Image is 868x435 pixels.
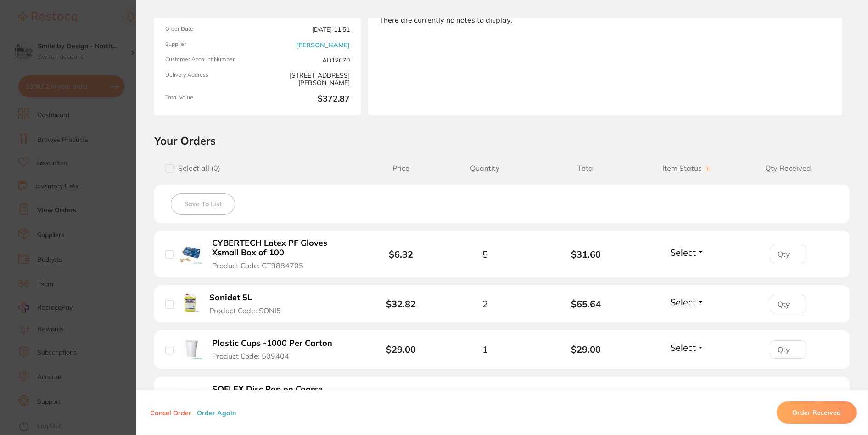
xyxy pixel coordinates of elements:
b: SOFLEX Disc Pop on Coarse Orange 1/2" 12.7mm Pack of 85 [212,384,351,403]
input: Qty [770,340,806,359]
span: Quantity [435,164,536,173]
span: Select [670,342,696,353]
span: Item Status [637,164,738,173]
img: Plastic Cups -1000 Per Carton [180,338,202,360]
button: CYBERTECH Latex PF Gloves Xsmall Box of 100 Product Code: CT9884705 [209,238,353,270]
button: Order Received [777,401,857,424]
span: Select [670,247,696,258]
button: Plastic Cups -1000 Per Carton Product Code: 509404 [209,338,342,361]
button: Select [667,247,707,258]
b: $31.60 [536,249,637,260]
span: Total Value [165,94,254,104]
span: 2 [482,299,488,309]
button: Select [667,342,707,353]
b: $29.00 [386,344,416,355]
span: Order Date [165,26,254,34]
b: $6.32 [389,249,413,260]
input: Qty [770,245,806,263]
span: Product Code: CT9884705 [212,261,303,270]
span: Total [536,164,637,173]
b: Plastic Cups -1000 Per Carton [212,339,332,348]
span: Supplier [165,41,254,49]
button: SOFLEX Disc Pop on Coarse Orange 1/2" 12.7mm Pack of 85 Product Code: TM-2382C [209,384,353,416]
img: SOFLEX Disc Pop on Coarse Orange 1/2" 12.7mm Pack of 85 [180,388,202,410]
button: Sonidet 5L Product Code: SONI5 [207,293,294,315]
div: There are currently no notes to display. [379,16,831,24]
button: Order Again [194,408,239,417]
b: $29.00 [536,344,637,355]
span: Product Code: 509404 [212,352,289,360]
b: $32.82 [386,298,416,310]
button: Select [667,296,707,308]
b: Sonidet 5L [209,293,252,303]
span: 1 [482,344,488,355]
span: Customer Account Number [165,56,254,64]
img: Sonidet 5L [180,293,200,312]
span: [DATE] 11:51 [261,26,350,34]
img: CYBERTECH Latex PF Gloves Xsmall Box of 100 [180,242,202,264]
span: AD12670 [261,56,350,64]
span: 5 [482,249,488,260]
b: $372.87 [261,94,350,104]
span: Select all ( 0 ) [174,164,220,173]
h2: Your Orders [154,134,850,147]
span: [STREET_ADDRESS][PERSON_NAME] [261,72,350,87]
button: Cancel Order [147,408,194,417]
span: Product Code: SONI5 [209,306,281,315]
span: Select [670,296,696,308]
b: $65.64 [536,299,637,309]
input: Qty [770,295,806,313]
b: CYBERTECH Latex PF Gloves Xsmall Box of 100 [212,238,351,257]
span: Price [367,164,435,173]
a: [PERSON_NAME] [296,41,350,49]
span: Qty Received [738,164,839,173]
span: Delivery Address [165,72,254,87]
button: Save To List [171,193,235,215]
